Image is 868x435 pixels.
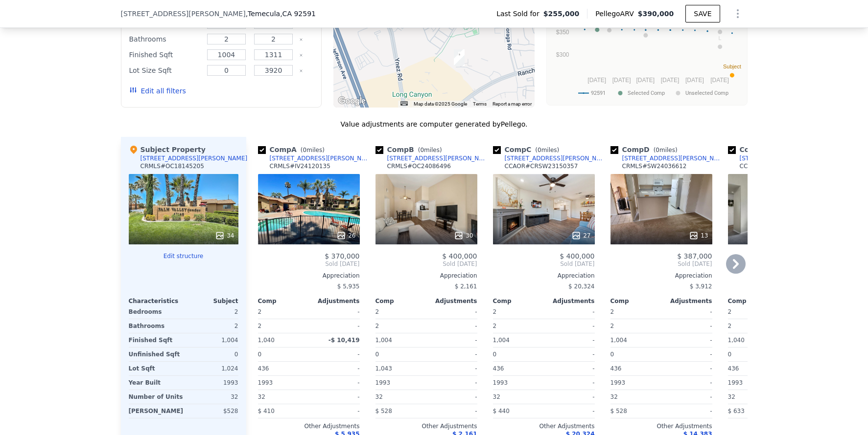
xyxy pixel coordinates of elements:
[610,376,659,390] div: 1993
[728,376,777,390] div: 1993
[121,9,246,19] span: [STREET_ADDRESS][PERSON_NAME]
[270,154,372,162] div: [STREET_ADDRESS][PERSON_NAME]
[375,390,424,404] div: 32
[375,351,379,358] span: 0
[610,145,681,154] div: Comp D
[505,162,578,170] div: CCAOR # CRSW23150357
[375,408,392,414] span: $ 528
[538,147,541,153] span: 0
[556,29,569,36] text: $350
[473,101,487,107] a: Terms (opens in new tab)
[141,162,204,170] div: CRMLS # OC18145205
[728,154,842,162] a: [STREET_ADDRESS][PERSON_NAME]
[622,154,724,162] div: [STREET_ADDRESS][PERSON_NAME]
[258,145,328,154] div: Comp A
[258,308,262,315] span: 2
[186,305,238,319] div: 2
[728,308,732,315] span: 2
[375,422,477,430] div: Other Adjustments
[187,390,238,404] div: 32
[375,376,424,390] div: 1993
[299,38,303,42] button: Clear
[454,231,473,240] div: 30
[546,348,595,361] div: -
[610,365,622,372] span: 436
[610,308,614,315] span: 2
[493,376,542,390] div: 1993
[337,283,360,290] span: $ 5,935
[336,95,368,108] img: Google
[723,64,741,69] text: Subject
[493,272,595,280] div: Appreciation
[141,154,248,162] div: [STREET_ADDRESS][PERSON_NAME]
[428,319,477,333] div: -
[728,272,830,280] div: Appreciation
[610,297,661,305] div: Comp
[375,319,424,333] div: 2
[568,283,594,290] span: $ 20,324
[645,24,646,30] text: I
[728,408,745,414] span: $ 633
[728,4,748,23] button: Show Options
[129,305,182,319] div: Bedrooms
[129,404,184,418] div: [PERSON_NAME]
[186,319,238,333] div: 2
[546,319,595,333] div: -
[622,162,687,170] div: CRMLS # SW24036612
[663,390,712,404] div: -
[129,319,182,333] div: Bathrooms
[387,154,489,162] div: [STREET_ADDRESS][PERSON_NAME]
[728,319,777,333] div: 2
[493,365,504,372] span: 436
[270,162,330,170] div: CRMLS # IV24120135
[493,145,563,154] div: Comp C
[560,252,594,260] span: $ 400,000
[121,119,748,129] div: Value adjustments are computer generated by Pellego .
[710,77,729,84] text: [DATE]
[428,333,477,347] div: -
[610,319,659,333] div: 2
[375,154,489,162] a: [STREET_ADDRESS][PERSON_NAME]
[258,297,309,305] div: Comp
[129,145,206,154] div: Subject Property
[311,348,360,361] div: -
[595,9,638,19] span: Pellego ARV
[740,162,812,170] div: CCAOR # CRNDP2502092
[531,147,563,153] span: ( miles)
[258,422,360,430] div: Other Adjustments
[428,362,477,375] div: -
[493,337,510,344] span: 1,004
[325,252,359,260] span: $ 370,000
[685,77,704,84] text: [DATE]
[375,145,446,154] div: Comp B
[258,319,307,333] div: 2
[685,90,728,96] text: Unselected Comp
[187,404,238,418] div: $528
[663,362,712,375] div: -
[638,10,674,18] span: $390,000
[129,362,182,375] div: Lot Sqft
[311,362,360,375] div: -
[311,376,360,390] div: -
[328,337,360,344] span: -$ 10,419
[610,337,627,344] span: 1,004
[571,231,590,240] div: 27
[728,145,798,154] div: Comp E
[375,337,392,344] span: 1,004
[728,337,745,344] span: 1,040
[129,252,238,260] button: Edit structure
[186,362,238,375] div: 1,024
[215,231,234,240] div: 34
[493,319,542,333] div: 2
[258,365,269,372] span: 436
[375,365,392,372] span: 1,043
[454,49,465,66] div: 42140 Lyndie Ln Unit 26
[663,305,712,319] div: -
[591,90,606,96] text: 92591
[258,376,307,390] div: 1993
[587,77,606,84] text: [DATE]
[728,351,732,358] span: 0
[375,297,426,305] div: Comp
[129,297,184,305] div: Characteristics
[414,147,446,153] span: ( miles)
